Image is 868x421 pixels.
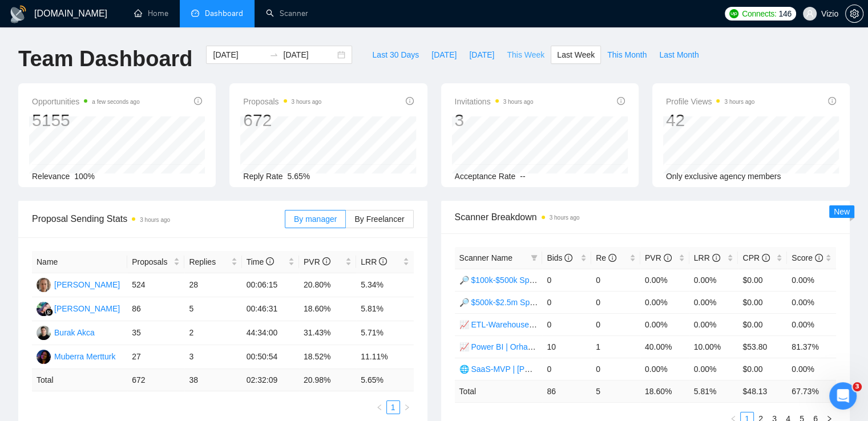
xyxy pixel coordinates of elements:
button: This Month [601,46,653,64]
td: 00:46:31 [242,297,299,321]
td: $0.00 [738,358,787,380]
td: 0.00% [640,358,689,380]
span: 100% [74,172,95,181]
button: Last Month [653,46,705,64]
td: 02:32:09 [242,369,299,391]
td: 81.37% [787,335,836,358]
td: Total [32,369,127,391]
td: 67.73 % [787,380,836,402]
td: 10.00% [689,335,738,358]
img: upwork-logo.png [729,9,738,18]
td: 5 [184,297,241,321]
span: LRR [361,257,387,266]
span: 5.65% [288,172,310,181]
img: SK [37,278,51,292]
td: 40.00% [640,335,689,358]
span: Connects: [742,7,776,20]
td: 86 [127,297,184,321]
img: logo [9,5,27,23]
span: info-circle [828,97,836,105]
div: Muberra Mertturk [54,350,115,363]
td: 0.00% [689,291,738,313]
td: 3 [184,345,241,369]
th: Name [32,251,127,273]
time: 3 hours ago [550,214,580,221]
div: [PERSON_NAME] [54,302,120,315]
img: gigradar-bm.png [45,308,53,316]
td: Total [455,380,543,402]
td: $0.00 [738,313,787,335]
span: 3 [853,382,862,391]
td: 0 [591,269,640,291]
span: PVR [645,253,672,262]
span: Proposal Sending Stats [32,212,285,226]
span: filter [528,249,540,266]
span: LRR [694,253,720,262]
a: SK[PERSON_NAME] [37,280,120,289]
span: Opportunities [32,95,140,108]
button: left [373,400,386,414]
td: 0.00% [640,269,689,291]
td: 0 [542,313,591,335]
td: 0.00% [787,269,836,291]
time: 3 hours ago [140,217,170,223]
td: 31.43% [299,321,356,345]
li: 1 [386,400,400,414]
td: 2 [184,321,241,345]
span: swap-right [269,50,278,59]
iframe: Intercom live chat [829,382,857,410]
span: [DATE] [469,48,494,61]
td: 35 [127,321,184,345]
li: Next Page [400,400,414,414]
td: 5.81% [356,297,413,321]
a: 📈 ETL-Warehouse | Orhan [459,320,558,329]
span: Score [792,253,822,262]
span: This Week [507,48,544,61]
span: By Freelancer [354,214,404,224]
img: BA [37,326,51,340]
span: Last Month [659,48,699,61]
td: 18.60 % [640,380,689,402]
span: info-circle [712,254,720,262]
span: This Month [607,48,647,61]
div: 672 [243,110,321,131]
td: 0.00% [689,358,738,380]
td: 44:34:00 [242,321,299,345]
a: homeHome [134,9,168,18]
div: 3 [455,110,534,131]
button: This Week [500,46,551,64]
th: Proposals [127,251,184,273]
a: 🔎 $100k-$500k Spent 💰 [459,276,552,285]
span: PVR [304,257,330,266]
td: 0 [542,291,591,313]
span: Last 30 Days [372,48,419,61]
td: 5.34% [356,273,413,297]
img: MM [37,350,51,364]
a: 🔎 $500k-$2.5m Spent 💰 [459,298,553,307]
span: left [376,404,383,411]
span: By manager [294,214,337,224]
td: 0.00% [787,313,836,335]
span: CPR [742,253,769,262]
td: 0.00% [640,313,689,335]
a: setting [845,9,863,18]
td: 38 [184,369,241,391]
span: right [403,404,410,411]
span: Bids [547,253,572,262]
span: Relevance [32,172,70,181]
td: 0.00% [689,269,738,291]
span: Last Week [557,48,595,61]
td: 27 [127,345,184,369]
td: 20.98 % [299,369,356,391]
td: 5.81 % [689,380,738,402]
span: info-circle [322,257,330,265]
a: searchScanner [266,9,308,18]
td: 1 [591,335,640,358]
span: Re [596,253,616,262]
time: 3 hours ago [724,99,754,105]
a: MMMuberra Mertturk [37,351,115,361]
h1: Team Dashboard [18,46,192,72]
td: 0 [542,269,591,291]
a: 1 [387,401,399,414]
input: Start date [213,48,265,61]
